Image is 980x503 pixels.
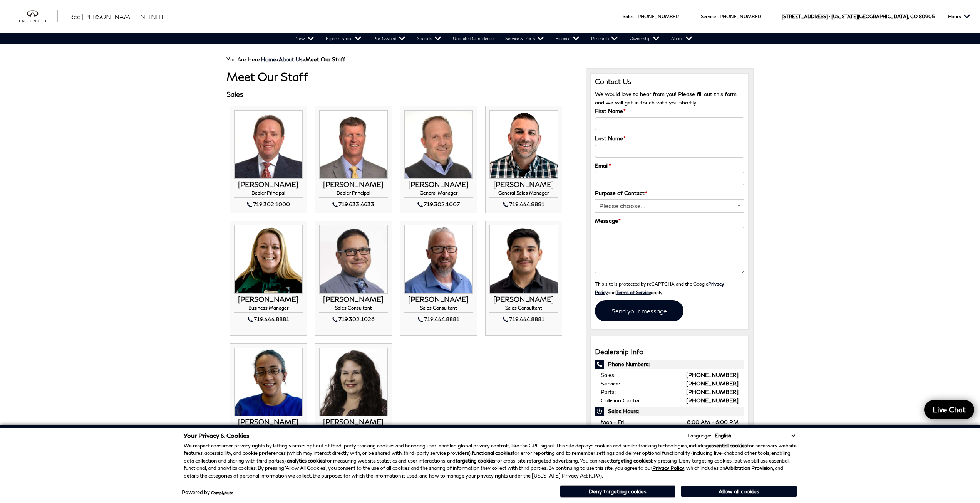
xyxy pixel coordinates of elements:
[686,372,739,378] a: [PHONE_NUMBER]
[287,458,325,464] strong: analytics cookies
[472,450,513,456] strong: functional cookies
[319,305,388,313] h4: Sales Consultant
[234,190,303,198] h4: Dealer Principal
[489,181,558,188] h3: [PERSON_NAME]
[404,190,473,198] h4: General Manager
[595,77,745,86] h3: Contact Us
[279,56,345,62] span: >
[718,13,762,19] a: [PHONE_NUMBER]
[686,397,739,404] a: [PHONE_NUMBER]
[226,91,574,98] h3: Sales
[595,134,626,143] label: Last Name
[616,289,651,295] a: Terms of Service
[601,419,624,425] span: Mon - Fri
[319,348,388,416] img: CARRIE MENDOZA
[226,56,754,62] div: Breadcrumbs
[404,225,473,294] img: RICH JENKINS
[319,418,388,426] h3: [PERSON_NAME]
[320,33,367,44] a: Express Store
[489,190,558,198] h4: General Sales Manager
[234,348,303,416] img: MARISSA PORTER
[404,181,473,188] h3: [PERSON_NAME]
[716,13,717,19] span: :
[601,389,616,395] span: Parts:
[499,33,550,44] a: Service & Parts
[595,281,724,295] a: Privacy Policy
[687,433,711,438] div: Language:
[725,465,773,471] strong: Arbitration Provision
[687,418,739,426] span: 8:00 AM - 6:00 PM
[489,296,558,303] h3: [PERSON_NAME]
[184,432,250,439] span: Your Privacy & Cookies
[595,348,745,356] h3: Dealership Info
[234,315,303,324] div: 719.444.8881
[595,107,626,115] label: First Name
[211,490,233,495] a: ComplyAuto
[456,458,495,464] strong: targeting cookies
[665,33,698,44] a: About
[19,10,58,23] img: INFINITI
[261,56,276,62] a: Home
[686,380,739,387] a: [PHONE_NUMBER]
[182,490,233,495] div: Powered by
[404,305,473,313] h4: Sales Consultant
[319,225,388,294] img: JIMMIE ABEYTA
[623,13,634,19] span: Sales
[489,110,558,179] img: ROBERT WARNER
[290,33,320,44] a: New
[601,397,641,404] span: Collision Center:
[713,432,797,439] select: Language Select
[595,91,737,106] span: We would love to hear from you! Please fill out this form and we will get in touch with you shortly.
[595,217,621,225] label: Message
[319,110,388,179] img: MIKE JORGENSEN
[550,33,585,44] a: Finance
[234,225,303,294] img: STEPHANIE DAVISON
[404,315,473,324] div: 719.444.8881
[595,189,647,197] label: Purpose of Contact
[782,13,935,19] a: [STREET_ADDRESS] • [US_STATE][GEOGRAPHIC_DATA], CO 80905
[319,315,388,324] div: 719.302.1026
[595,407,745,416] span: Sales Hours:
[709,442,747,449] strong: essential cookies
[489,225,558,294] img: HUGO GUTIERREZ-CERVANTES
[489,200,558,209] div: 719.444.8881
[929,405,970,414] span: Live Chat
[595,300,683,321] input: Send your message
[404,110,473,179] img: JOHN ZUMBO
[701,13,716,19] span: Service
[411,33,447,44] a: Specials
[686,389,739,395] a: [PHONE_NUMBER]
[234,181,303,188] h3: [PERSON_NAME]
[279,56,303,62] a: About Us
[489,305,558,313] h4: Sales Consultant
[69,12,164,21] a: Red [PERSON_NAME] INFINITI
[184,442,797,480] p: We respect consumer privacy rights by letting visitors opt out of third-party tracking cookies an...
[595,281,724,295] small: This site is protected by reCAPTCHA and the Google and apply.
[234,200,303,209] div: 719.302.1000
[601,380,620,387] span: Service:
[234,296,303,303] h3: [PERSON_NAME]
[19,10,58,23] a: infiniti
[560,485,675,498] button: Deny targeting cookies
[290,33,698,44] nav: Main Navigation
[624,33,665,44] a: Ownership
[601,372,615,378] span: Sales:
[924,400,974,419] a: Live Chat
[319,296,388,303] h3: [PERSON_NAME]
[404,296,473,303] h3: [PERSON_NAME]
[652,465,684,471] a: Privacy Policy
[226,56,345,62] span: You Are Here:
[234,305,303,313] h4: Business Manager
[234,110,303,179] img: THOM BUCKLEY
[611,458,651,464] strong: targeting cookies
[69,13,164,20] span: Red [PERSON_NAME] INFINITI
[234,418,303,426] h3: [PERSON_NAME]
[595,161,611,170] label: Email
[226,70,574,83] h1: Meet Our Staff
[489,315,558,324] div: 719.444.8881
[319,200,388,209] div: 719.633.4633
[367,33,411,44] a: Pre-Owned
[261,56,345,62] span: >
[404,200,473,209] div: 719.302.1007
[319,181,388,188] h3: [PERSON_NAME]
